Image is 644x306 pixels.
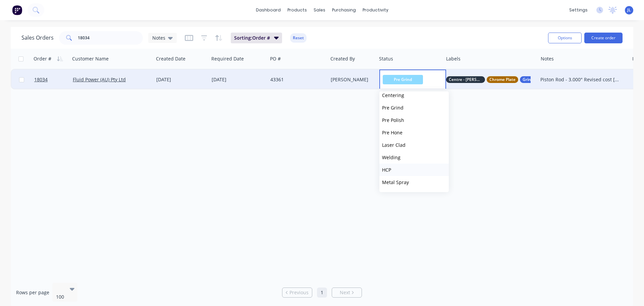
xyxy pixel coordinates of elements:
button: Sorting:Order # [231,33,282,43]
div: Labels [446,55,461,62]
img: Factory [12,5,22,15]
div: Created By [330,55,355,62]
div: PO # [270,55,281,62]
span: Sorting: Order # [234,35,270,41]
div: productivity [359,5,392,15]
span: Chrome Plate [489,76,516,83]
button: HCP [379,164,449,176]
button: Options [548,33,582,43]
div: Notes [541,55,554,62]
span: Pre Grind [383,75,423,84]
span: Centering [382,92,404,98]
a: dashboard [253,5,284,15]
div: Order # [34,55,51,62]
button: Welding [379,151,449,164]
a: Previous page [282,289,312,296]
span: HCP [382,167,391,173]
span: Pre Polish [382,117,404,123]
div: [DATE] [156,76,206,83]
a: Next page [332,289,362,296]
h1: Sales Orders [21,35,54,41]
span: Final Hone [382,191,406,198]
span: Welding [382,154,400,161]
span: Centre - [PERSON_NAME] [449,76,482,83]
div: [PERSON_NAME] [331,76,372,83]
div: Customer Name [72,55,109,62]
span: Rows per page [16,289,49,296]
button: Create order [584,33,623,43]
button: Centering [379,89,449,101]
button: Metal Spray [379,176,449,188]
div: Piston Rod - 3.000" Revised cost [DATE] [540,76,622,83]
span: Metal Spray [382,179,409,185]
span: JL [627,7,631,13]
div: Status [379,55,393,62]
div: Required Date [211,55,244,62]
button: Reset [290,33,307,43]
span: 18034 [34,76,48,83]
div: 43361 [270,76,322,83]
button: Laser Clad [379,139,449,151]
button: Final Hone [379,188,449,201]
span: Next [340,289,350,296]
div: products [284,5,310,15]
div: purchasing [329,5,359,15]
a: 18034 [34,70,73,90]
input: Search... [78,31,143,45]
button: Pre Polish [379,114,449,126]
button: Centre - [PERSON_NAME]Chrome PlateGrind AG [446,76,585,83]
button: Pre Grind [379,101,449,114]
span: Laser Clad [382,142,406,148]
div: 100 [56,294,65,300]
div: settings [566,5,591,15]
span: Pre Hone [382,129,402,136]
span: Pre Grind [382,104,404,111]
button: Pre Hone [379,126,449,139]
a: Page 1 is your current page [317,288,327,298]
div: [DATE] [212,76,265,83]
span: Notes [152,34,165,41]
span: Previous [289,289,309,296]
span: Grind AG [523,76,540,83]
div: Created Date [156,55,185,62]
a: Fluid Power (AU) Pty Ltd [73,76,126,83]
div: sales [310,5,329,15]
ul: Pagination [279,288,365,298]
